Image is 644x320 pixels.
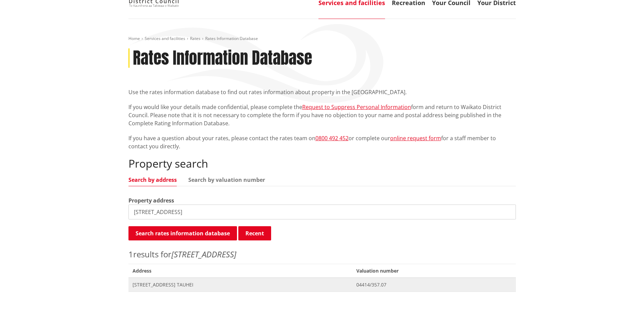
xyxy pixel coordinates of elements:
a: Rates [190,36,200,41]
span: 04414/357.07 [356,281,512,288]
p: If you have a question about your rates, please contact the rates team on or complete our for a s... [128,134,516,150]
span: Valuation number [352,264,516,278]
p: results for [128,248,516,260]
a: Services and facilities [145,36,185,41]
a: [STREET_ADDRESS] TAUHEI 04414/357.07 [128,278,516,292]
p: Use the rates information database to find out rates information about property in the [GEOGRAPHI... [128,88,516,96]
a: online request form [390,134,441,142]
input: e.g. Duke Street NGARUAWAHIA [128,205,516,219]
em: [STREET_ADDRESS] [171,249,236,260]
label: Property address [128,196,174,205]
span: [STREET_ADDRESS] TAUHEI [133,281,348,288]
a: Home [128,36,140,41]
span: Rates Information Database [205,36,258,41]
iframe: Messenger Launcher [613,292,637,316]
p: If you would like your details made confidential, please complete the form and return to Waikato ... [128,103,516,127]
a: Search by address [128,177,177,183]
a: Search by valuation number [188,177,265,183]
button: Search rates information database [128,226,237,240]
h1: Rates Information Database [133,48,312,68]
button: Recent [238,226,271,240]
nav: breadcrumb [128,36,516,42]
a: 0800 492 452 [315,134,349,142]
a: Request to Suppress Personal Information [302,103,411,111]
h2: Property search [128,157,516,170]
span: 1 [128,249,133,260]
span: Address [128,264,352,278]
